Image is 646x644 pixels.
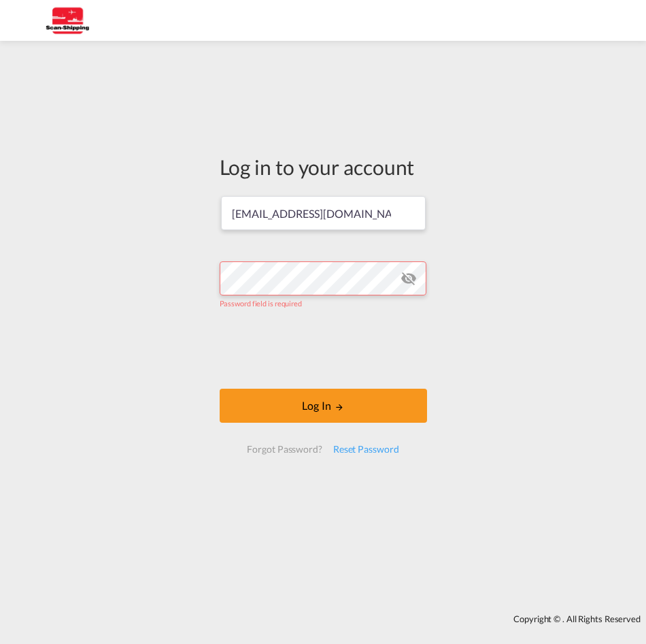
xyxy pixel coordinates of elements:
input: Enter email/phone number [221,196,426,230]
button: LOGIN [220,389,427,423]
div: Forgot Password? [241,437,327,462]
img: 123b615026f311ee80dabbd30bc9e10f.jpg [20,5,112,36]
span: Password field is required [220,299,302,308]
md-icon: icon-eye-off [401,270,417,287]
div: Log in to your account [220,152,427,181]
div: Reset Password [328,437,405,462]
iframe: reCAPTCHA [220,322,426,375]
